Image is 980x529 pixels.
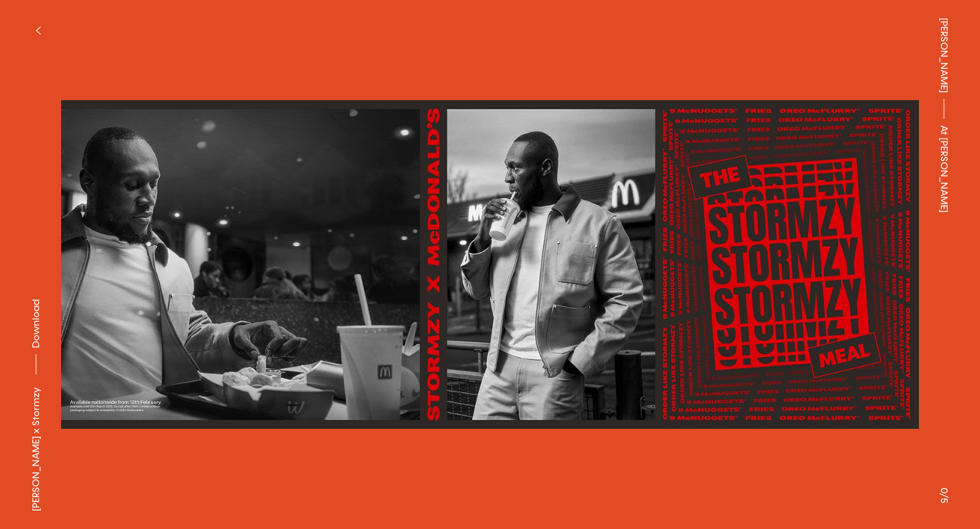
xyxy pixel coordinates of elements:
[937,18,951,93] a: [PERSON_NAME]
[30,299,42,348] span: Download
[937,125,951,213] span: At [PERSON_NAME]
[29,299,43,381] button: Download asset
[29,387,43,511] div: [PERSON_NAME] x Stormzy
